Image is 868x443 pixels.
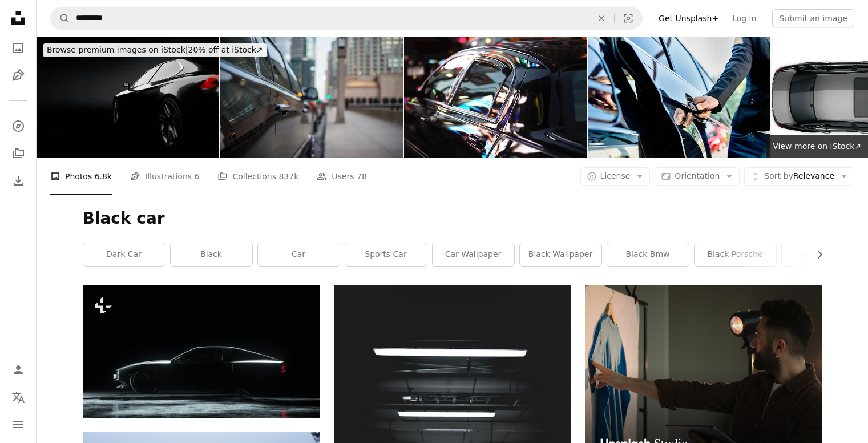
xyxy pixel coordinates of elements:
button: Submit an image [772,9,854,27]
span: 837k [278,170,298,183]
a: black bmw [607,243,689,266]
button: License [580,167,651,186]
a: a car parked in the dark with its lights on [83,347,320,357]
a: View more on iStock↗ [766,135,868,158]
div: 20% off at iStock ↗ [43,43,267,57]
h1: Black car [83,208,822,229]
img: Chauffeur open car door [588,37,770,158]
span: Sort by [764,171,793,180]
a: black [171,243,252,266]
span: Relevance [764,171,834,182]
a: Illustrations [7,64,30,87]
button: scroll list to the right [809,243,822,266]
a: white car [782,243,863,266]
img: car view [37,37,219,158]
button: Sort byRelevance [744,167,854,186]
button: Language [7,386,30,409]
a: Illustrations 6 [130,158,199,195]
a: Log in / Sign up [7,359,30,381]
img: Passenger door handle of a black SUV [220,37,403,158]
a: Collections 837k [217,158,298,195]
button: Search Unsplash [51,7,70,29]
a: Get Unsplash+ [652,9,725,27]
a: Explore [7,115,30,138]
a: Collections [7,142,30,165]
form: Find visuals sitewide [50,7,643,30]
span: 6 [195,170,200,183]
img: Neon Nightlife Reflected In Limo Window [404,37,587,158]
span: License [600,171,631,180]
a: black wallpaper [520,243,601,266]
a: Users 78 [317,158,367,195]
img: a car parked in the dark with its lights on [83,285,320,418]
span: View more on iStock ↗ [773,142,861,151]
button: Menu [7,413,30,436]
a: black porsche [695,243,776,266]
a: car [258,243,340,266]
a: Photos [7,37,30,59]
button: Orientation [655,167,740,186]
span: 78 [357,170,367,183]
a: sports car [345,243,427,266]
a: Browse premium images on iStock|20% off at iStock↗ [37,37,273,64]
span: Browse premium images on iStock | [47,45,188,54]
span: Orientation [675,171,720,180]
a: car wallpaper [433,243,514,266]
a: Download History [7,170,30,192]
button: Clear [589,7,614,29]
button: Visual search [615,7,642,29]
a: Log in [725,9,763,27]
a: dark car [83,243,165,266]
